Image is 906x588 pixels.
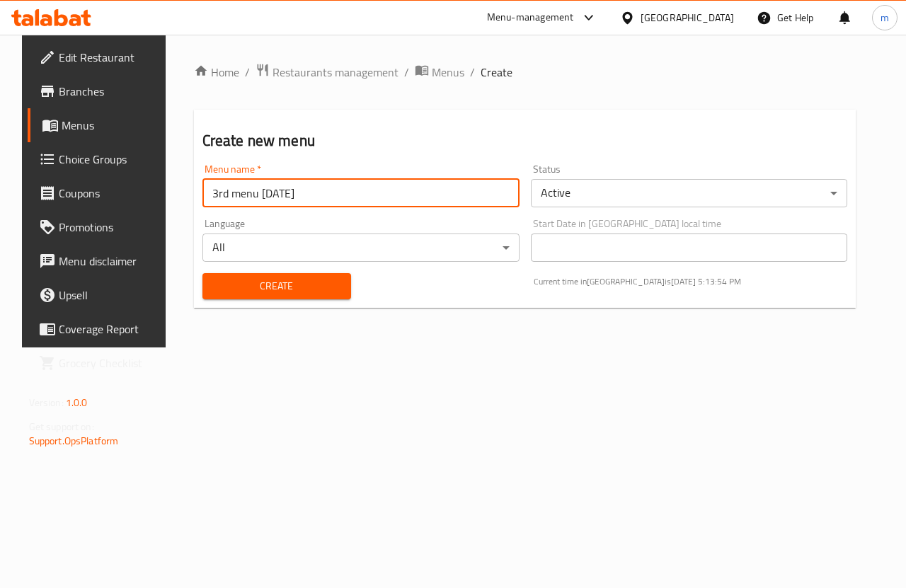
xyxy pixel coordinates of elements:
[404,64,409,81] li: /
[256,63,398,81] a: Restaurants management
[28,40,173,74] a: Edit Restaurant
[273,64,398,81] span: Restaurants management
[28,210,173,244] a: Promotions
[59,253,162,270] span: Menu disclaimer
[432,64,464,81] span: Menus
[59,287,162,304] span: Upsell
[66,393,88,412] span: 1.0.0
[531,179,848,207] div: Active
[59,151,162,168] span: Choice Groups
[534,275,848,288] p: Current time in [GEOGRAPHIC_DATA] is [DATE] 5:13:54 PM
[881,10,889,25] span: m
[29,432,119,450] a: Support.OpsPlatform
[415,63,464,81] a: Menus
[59,354,162,371] span: Grocery Checklist
[194,63,856,81] nav: breadcrumb
[487,9,574,26] div: Menu-management
[62,117,162,134] span: Menus
[59,219,162,236] span: Promotions
[28,346,173,380] a: Grocery Checklist
[202,130,848,151] h2: Create new menu
[28,244,173,278] a: Menu disclaimer
[28,142,173,176] a: Choice Groups
[59,321,162,338] span: Coverage Report
[245,64,250,81] li: /
[29,417,94,436] span: Get support on:
[28,108,173,142] a: Menus
[194,64,239,81] a: Home
[202,179,520,207] input: Please enter Menu name
[59,49,162,66] span: Edit Restaurant
[214,277,340,295] span: Create
[28,176,173,210] a: Coupons
[202,273,351,299] button: Create
[29,393,64,412] span: Version:
[28,312,173,346] a: Coverage Report
[28,278,173,312] a: Upsell
[470,64,475,81] li: /
[641,10,734,25] div: [GEOGRAPHIC_DATA]
[28,74,173,108] a: Branches
[59,185,162,202] span: Coupons
[59,83,162,100] span: Branches
[202,234,520,262] div: All
[481,64,512,81] span: Create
